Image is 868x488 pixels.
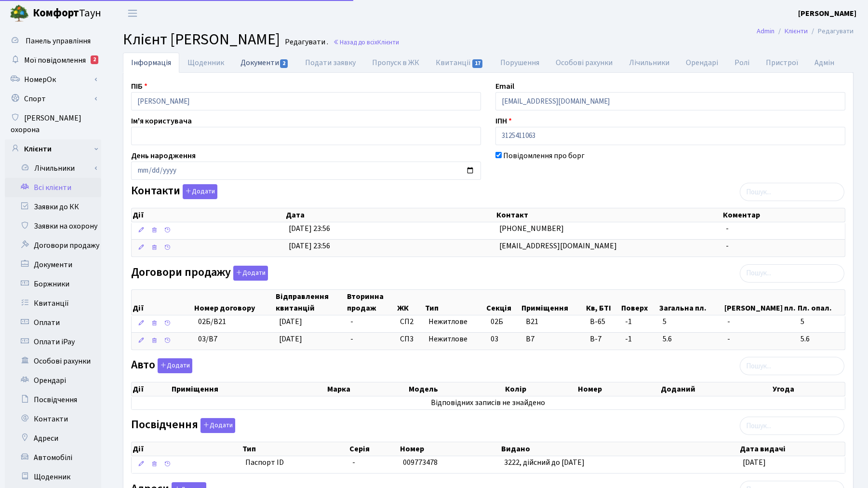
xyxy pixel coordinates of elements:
th: Колір [504,382,577,396]
span: 03 [491,334,498,344]
th: Модель [408,382,504,396]
button: Авто [158,358,192,373]
span: - [352,457,355,468]
span: 5 [801,316,841,327]
span: В-7 [590,334,617,345]
th: Дії [132,208,285,222]
a: Квитанції [427,53,492,73]
b: Комфорт [33,5,79,21]
a: Квитанції [5,294,101,313]
a: Адреси [5,429,101,448]
span: [EMAIL_ADDRESS][DOMAIN_NAME] [499,241,617,251]
span: В-65 [590,316,617,327]
span: 5.6 [663,334,720,345]
a: Оплати [5,313,101,332]
a: Оплати iPay [5,332,101,352]
a: Заявки на охорону [5,217,101,236]
input: Пошук... [740,264,844,283]
span: Нежитлове [428,316,483,327]
a: Договори продажу [5,236,101,255]
a: Документи [5,255,101,274]
th: Дії [132,290,193,315]
button: Контакти [183,184,217,199]
th: Пл. опал. [797,290,845,315]
th: Номер [577,382,660,396]
a: Додати [198,417,235,434]
a: Спорт [5,89,101,108]
th: Поверх [620,290,658,315]
span: 5.6 [801,334,841,345]
th: Контакт [495,208,722,222]
a: Мої повідомлення2 [5,51,101,70]
a: [PERSON_NAME] охорона [5,108,101,139]
label: Email [495,81,514,92]
input: Пошук... [740,417,844,435]
th: Видано [500,442,738,456]
a: Додати [231,264,268,281]
th: [PERSON_NAME] пл. [723,290,797,315]
th: Кв, БТІ [585,290,620,315]
a: Заявки до КК [5,197,101,217]
a: Контакти [5,409,101,429]
th: Тип [241,442,348,456]
a: Боржники [5,274,101,294]
span: [DATE] [279,316,302,327]
a: Панель управління [5,31,101,51]
span: -1 [625,316,655,327]
span: Таун [33,5,101,22]
a: Посвідчення [5,390,101,409]
label: Ім'я користувача [131,115,192,127]
th: Тип [424,290,485,315]
a: Клієнти [5,139,101,159]
span: [DATE] [279,334,302,344]
span: Панель управління [26,36,91,46]
a: Лічильники [621,53,678,73]
a: Подати заявку [297,53,364,73]
label: Авто [131,358,192,373]
span: Клієнт [PERSON_NAME] [123,28,280,51]
span: СП3 [400,334,421,345]
a: Пропуск в ЖК [364,53,427,73]
th: Номер [399,442,500,456]
a: Ролі [726,53,758,73]
span: [DATE] [743,457,766,468]
th: Номер договору [193,290,275,315]
a: НомерОк [5,70,101,89]
th: Секція [485,290,521,315]
input: Пошук... [740,183,844,201]
th: Дії [132,442,241,456]
span: 03/В7 [198,334,217,344]
a: Інформація [123,53,179,73]
span: Клієнти [377,38,399,47]
label: Контакти [131,184,217,199]
th: Угода [772,382,845,396]
span: Нежитлове [428,334,483,345]
span: - [727,334,793,345]
label: Повідомлення про борг [503,150,585,162]
span: 3222, дійсний до [DATE] [504,457,585,468]
th: Марка [326,382,408,396]
input: Пошук... [740,357,844,375]
a: Щоденник [179,53,232,73]
span: В21 [526,316,538,327]
span: 17 [472,59,483,68]
th: Приміщення [171,382,326,396]
a: Автомобілі [5,448,101,467]
span: СП2 [400,316,421,327]
span: - [350,316,353,327]
button: Посвідчення [200,418,235,433]
a: Всі клієнти [5,178,101,197]
th: Приміщення [521,290,585,315]
a: Додати [155,357,192,374]
a: Назад до всіхКлієнти [333,38,399,47]
td: Відповідних записів не знайдено [132,396,845,409]
a: Щоденник [5,467,101,487]
li: Редагувати [808,26,854,37]
th: Дата видачі [739,442,845,456]
button: Переключити навігацію [120,5,145,21]
small: Редагувати . [283,38,328,47]
span: - [350,334,353,344]
span: - [727,316,793,327]
span: [PHONE_NUMBER] [499,223,564,234]
span: 5 [663,316,720,327]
